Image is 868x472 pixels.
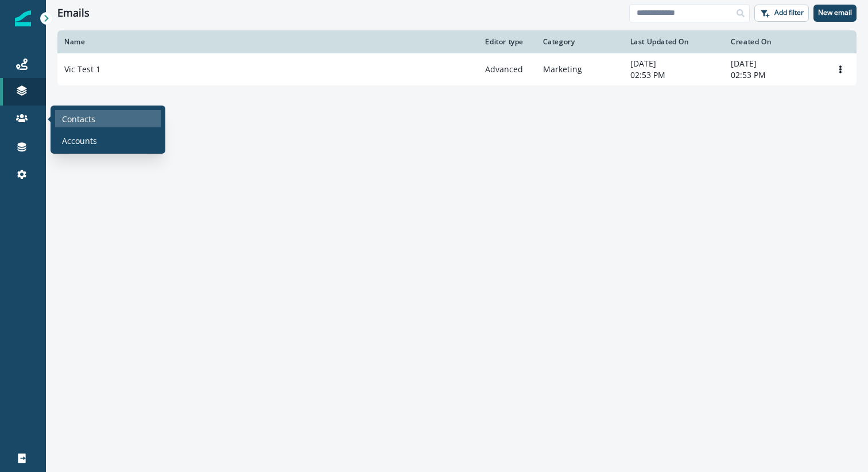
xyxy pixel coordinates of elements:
p: 02:53 PM [731,69,817,81]
div: Editor type [485,37,529,46]
div: Last Updated On [630,37,717,46]
p: 02:53 PM [630,69,717,81]
p: Add filter [774,9,804,17]
p: New email [818,9,852,17]
a: Contacts [55,110,161,127]
td: Advanced [478,53,536,85]
div: Category [543,37,617,46]
img: Inflection [15,10,31,26]
a: Accounts [55,132,161,149]
p: Contacts [62,113,95,125]
button: Options [831,61,850,78]
div: Name [64,37,471,46]
p: [DATE] [731,58,817,69]
button: Add filter [754,5,809,22]
h1: Emails [57,7,90,19]
div: Created On [731,37,817,46]
p: Vic Test 1 [64,64,100,75]
td: Marketing [536,53,623,85]
button: New email [813,5,857,22]
p: [DATE] [630,58,717,69]
p: Accounts [62,135,97,147]
a: Vic Test 1AdvancedMarketing[DATE]02:53 PM[DATE]02:53 PMOptions [57,53,857,85]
